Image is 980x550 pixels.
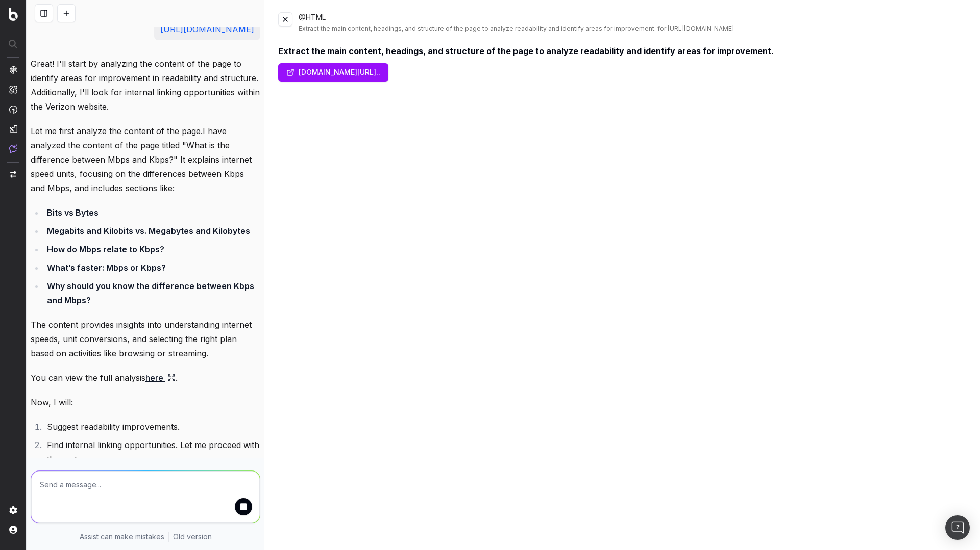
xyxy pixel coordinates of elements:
img: Botify logo [9,8,18,21]
li: Find internal linking opportunities. Let me proceed with these steps. [44,438,260,466]
strong: Megabits and Kilobits vs. Megabytes and Kilobytes [47,226,250,236]
div: Open Intercom Messenger [945,515,970,540]
img: Studio [9,125,17,133]
img: Intelligence [9,85,17,94]
p: Great! I'll start by analyzing the content of the page to identify areas for improvement in reada... [31,57,260,114]
li: Suggest readability improvements. [44,420,260,434]
strong: What’s faster: Mbps or Kbps? [47,263,166,273]
img: Switch project [10,171,16,178]
p: Assist can make mistakes [80,532,164,542]
p: You can view the full analysis . [31,371,260,385]
p: Let me first analyze the content of the page.I have analyzed the content of the page titled "What... [31,124,260,195]
img: My account [9,526,17,534]
img: Activation [9,105,17,114]
p: Now, I will: [31,395,260,409]
strong: How do Mbps relate to Kbps? [47,244,164,254]
div: Extract the main content, headings, and structure of the page to analyze readability and identify... [278,45,968,57]
a: [URL][DOMAIN_NAME] [160,24,254,34]
img: Assist [9,144,17,153]
a: here [145,371,176,385]
p: The content provides insights into understanding internet speeds, unit conversions, and selecting... [31,318,260,360]
strong: Bits vs Bytes [47,207,99,218]
a: [DOMAIN_NAME][URL].. [278,63,388,82]
div: @HTML [299,12,968,33]
a: Old version [173,532,212,542]
img: Setting [9,506,17,514]
div: Extract the main content, headings, and structure of the page to analyze readability and identify... [299,24,968,33]
img: Analytics [9,66,17,74]
strong: Why should you know the difference between Kbps and Mbps? [47,281,256,305]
